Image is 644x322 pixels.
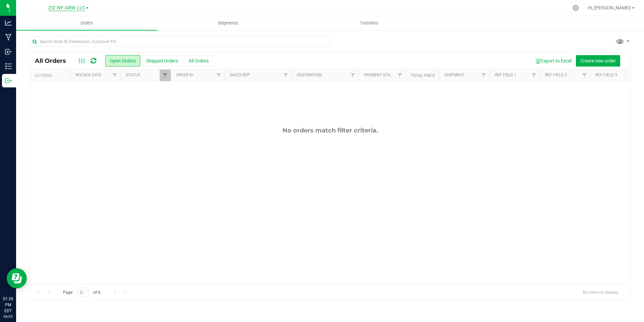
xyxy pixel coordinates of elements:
input: Search Order ID, Destination, Customer PO... [30,37,330,47]
a: Ref Field 1 [495,73,517,77]
span: All Orders [35,57,73,65]
a: Shipment [444,73,465,77]
a: Transfers [299,16,440,30]
p: 01:26 PM EDT [3,296,13,314]
div: Actions [35,73,67,78]
inline-svg: Outbound [5,77,12,84]
span: ZIZ NY GRW LLC [48,5,85,11]
a: Filter [478,70,489,81]
button: Create new order [576,55,620,67]
inline-svg: Analytics [5,19,12,26]
div: No orders match filter criteria. [30,127,630,134]
a: Destination [297,73,322,77]
span: No items to display [578,287,624,297]
a: Filter [160,70,171,81]
span: Shipments [209,20,247,26]
inline-svg: Inventory [5,63,12,70]
a: Status [126,73,140,77]
a: Filter [347,70,359,81]
a: Filter [579,70,590,81]
button: Export to Excel [531,55,576,67]
a: Filter [394,70,406,81]
button: Open Orders [105,55,140,67]
a: Invoice Date [75,73,102,77]
a: Total Price [411,73,435,78]
span: Orders [71,20,102,26]
a: Payment Status [364,73,397,77]
a: Filter [529,70,540,81]
span: Create new order [580,58,616,64]
a: Filter [109,70,120,81]
a: Order ID [176,73,193,77]
a: Filter [213,70,224,81]
iframe: Resource center [7,268,27,288]
a: Orders [16,16,157,30]
span: Transfers [351,20,387,26]
a: Sales Rep [230,73,250,77]
p: 08/25 [3,314,13,319]
inline-svg: Inbound [5,48,12,55]
a: Filter [280,70,291,81]
a: Ref Field 3 [595,73,617,77]
a: Shipments [157,16,299,30]
inline-svg: Manufacturing [5,34,12,41]
button: Shipped Orders [142,55,182,67]
button: All Orders [184,55,213,67]
span: Page of 0 [57,287,106,298]
div: Manage settings [572,5,580,11]
span: Hi, [PERSON_NAME]! [588,5,631,10]
a: Ref Field 2 [545,73,567,77]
